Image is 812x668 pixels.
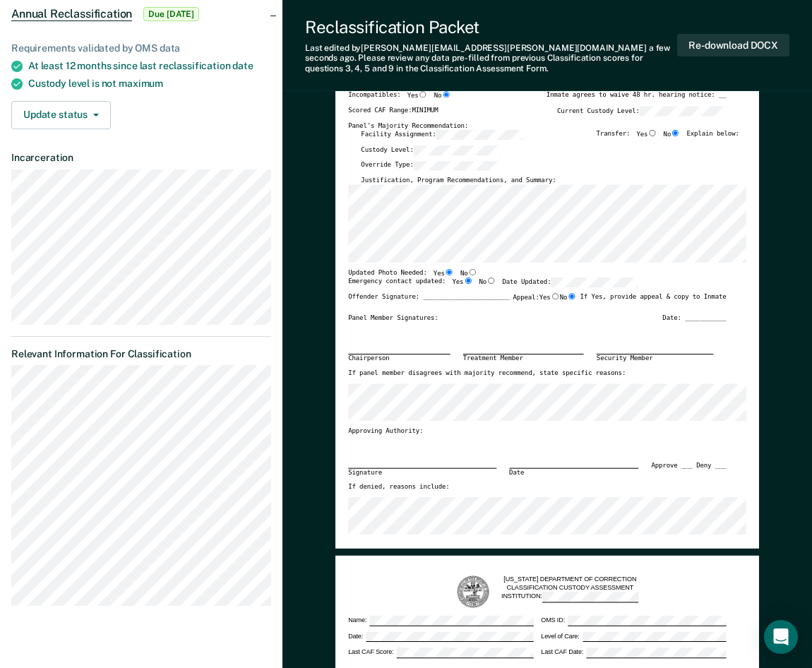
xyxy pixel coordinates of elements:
[361,145,500,155] label: Custody Level:
[486,278,496,284] input: No
[361,130,523,140] label: Facility Assignment:
[28,78,271,90] div: Custody level is not
[463,278,472,284] input: Yes
[547,92,727,107] div: Inmate agrees to waive 48 hr. hearing notice: __
[119,78,163,89] span: maximum
[348,107,438,117] label: Scored CAF Range: MINIMUM
[651,461,726,483] div: Approve ___ Deny ___
[397,648,534,658] input: Last CAF Score:
[636,130,657,140] label: Yes
[348,314,438,322] div: Panel Member Signatures:
[348,92,450,107] div: Incompatibles:
[348,269,477,278] div: Updated Photo Needed:
[557,107,727,117] label: Current Custody Level:
[455,575,489,609] img: TN Seal
[468,269,477,275] input: No
[434,269,454,278] label: Yes
[361,177,556,185] label: Justification, Program Recommendations, and Summary:
[143,7,199,21] span: Due [DATE]
[567,293,576,299] input: No
[348,121,726,130] div: Panel's Majority Recommendation:
[671,130,680,136] input: No
[434,92,451,101] label: No
[348,483,449,491] label: If denied, reasons include:
[541,631,726,642] label: Level of Care:
[436,130,523,140] input: Facility Assignment:
[509,467,638,477] div: Date
[662,314,726,322] div: Date: ___________
[640,107,727,117] input: Current Custody Level:
[232,60,253,71] span: date
[677,34,789,57] button: Re-download DOCX
[348,427,726,436] div: Approving Authority:
[305,43,677,73] div: Last edited by [PERSON_NAME][EMAIL_ADDRESS][PERSON_NAME][DOMAIN_NAME] . Please review any data pr...
[305,17,677,37] div: Reclassification Packet
[348,631,533,642] label: Date:
[539,293,560,302] label: Yes
[28,60,271,72] div: At least 12 months since last reclassification
[348,616,533,626] label: Name:
[11,152,271,164] dt: Incarceration
[361,161,500,171] label: Override Type:
[551,278,638,287] input: Date Updated:
[479,278,496,287] label: No
[501,592,639,603] label: INSTITUTION:
[541,648,726,658] label: Last CAF Date:
[551,293,560,299] input: Yes
[366,631,534,642] input: Date:
[513,293,577,308] label: Appeal:
[11,7,132,21] span: Annual Reclassification
[664,130,681,140] label: No
[348,648,533,658] label: Last CAF Score:
[11,101,111,129] button: Update status
[348,293,726,314] div: Offender Signature: _______________________ If Yes, provide appeal & copy to Inmate
[583,631,726,642] input: Level of Care:
[11,348,271,360] dt: Relevant Information For Classification
[445,269,454,275] input: Yes
[501,575,639,608] div: [US_STATE] DEPARTMENT OF CORRECTION CLASSIFICATION CUSTODY ASSESSMENT
[460,269,477,278] label: No
[348,369,626,378] label: If panel member disagrees with majority recommend, state specific reasons:
[11,42,271,54] div: Requirements validated by OMS data
[764,620,798,654] div: Open Intercom Messenger
[597,354,714,363] div: Security Member
[441,92,450,98] input: No
[452,278,472,287] label: Yes
[463,354,584,363] div: Treatment Member
[414,145,501,155] input: Custody Level:
[414,161,501,171] input: Override Type:
[370,616,534,626] input: Name:
[542,592,639,603] input: INSTITUTION:
[541,616,726,626] label: OMS ID:
[348,76,657,92] div: Status at time of hearing:
[407,92,428,101] label: Yes
[348,278,638,293] div: Emergency contact updated:
[560,293,577,302] label: No
[502,278,638,287] label: Date Updated:
[647,130,657,136] input: Yes
[587,648,727,658] input: Last CAF Date:
[348,354,450,363] div: Chairperson
[597,130,739,145] div: Transfer: Explain below:
[305,43,670,63] span: a few seconds ago
[348,467,496,477] div: Signature
[568,616,727,626] input: OMS ID:
[419,92,428,98] input: Yes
